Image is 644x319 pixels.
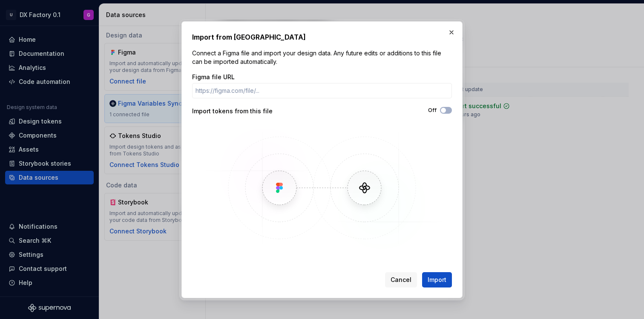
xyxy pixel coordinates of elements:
[192,73,235,81] label: Figma file URL
[385,272,417,287] button: Cancel
[192,107,322,115] div: Import tokens from this file
[428,107,437,114] label: Off
[192,83,452,98] input: https://figma.com/file/...
[422,272,452,287] button: Import
[428,276,446,284] span: Import
[192,32,452,42] h2: Import from [GEOGRAPHIC_DATA]
[192,49,452,66] p: Connect a Figma file and import your design data. Any future edits or additions to this file can ...
[391,276,411,284] span: Cancel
